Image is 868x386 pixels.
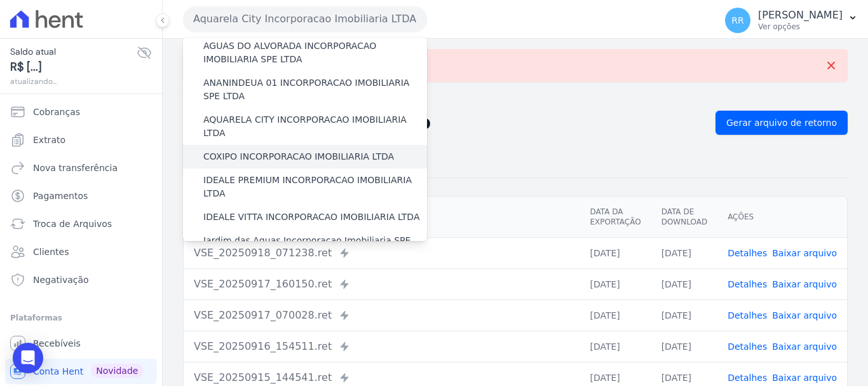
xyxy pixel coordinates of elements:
div: VSE_20250917_160150.ret [194,277,569,292]
label: AGUAS DO ALVORADA INCORPORACAO IMOBILIARIA SPE LTDA [203,39,427,66]
span: Cobranças [33,106,80,118]
th: Ações [717,196,847,238]
nav: Breadcrumb [183,92,848,106]
th: Data da Exportação [580,196,651,238]
a: Baixar arquivo [772,310,837,321]
td: [DATE] [580,237,651,268]
div: VSE_20250916_154511.ret [194,339,569,354]
div: VSE_20250915_144541.ret [194,370,569,385]
div: VSE_20250917_070028.ret [194,308,569,323]
span: R$ [...] [10,59,137,76]
span: Recebíveis [33,337,81,350]
p: Ver opções [758,22,843,32]
td: [DATE] [580,300,651,331]
p: [PERSON_NAME] [758,9,843,22]
a: Detalhes [728,248,767,258]
a: Pagamentos [5,183,157,209]
span: Clientes [33,245,69,258]
span: Pagamentos [33,190,88,202]
td: [DATE] [651,331,717,362]
a: Cobranças [5,99,157,125]
a: Detalhes [728,341,767,352]
span: Saldo atual [10,45,137,59]
td: [DATE] [580,331,651,362]
a: Gerar arquivo de retorno [715,111,848,135]
td: [DATE] [651,300,717,331]
td: [DATE] [580,268,651,300]
a: Negativação [5,267,157,293]
span: Negativação [33,273,89,286]
th: Data de Download [651,196,717,238]
td: [DATE] [651,237,717,268]
a: Clientes [5,239,157,265]
a: Baixar arquivo [772,341,837,352]
button: Aquarela City Incorporacao Imobiliaria LTDA [183,6,427,32]
a: Extrato [5,127,157,153]
label: AQUARELA CITY INCORPORACAO IMOBILIARIA LTDA [203,113,427,140]
a: Detalhes [728,373,767,383]
span: Extrato [33,134,65,146]
a: Detalhes [728,310,767,321]
span: Gerar arquivo de retorno [726,116,837,129]
div: Plataformas [10,310,152,326]
a: Nova transferência [5,155,157,181]
label: IDEALE PREMIUM INCORPORACAO IMOBILIARIA LTDA [203,174,427,200]
span: Novidade [91,364,143,378]
label: Jardim das Aguas Incorporacao Imobiliaria SPE LTDA [203,234,427,261]
span: atualizando... [10,76,137,87]
a: Troca de Arquivos [5,211,157,237]
a: Detalhes [728,279,767,289]
span: Nova transferência [33,162,118,174]
h2: Exportações de Retorno [183,114,705,132]
a: Baixar arquivo [772,373,837,383]
a: Conta Hent Novidade [5,359,157,384]
span: Conta Hent [33,365,83,378]
span: Troca de Arquivos [33,217,112,230]
label: ANANINDEUA 01 INCORPORACAO IMOBILIARIA SPE LTDA [203,76,427,103]
span: RR [731,16,743,25]
a: Recebíveis [5,331,157,356]
label: IDEALE VITTA INCORPORACAO IMOBILIARIA LTDA [203,210,419,224]
a: Baixar arquivo [772,248,837,258]
div: Open Intercom Messenger [13,343,43,373]
div: VSE_20250918_071238.ret [194,245,569,261]
td: [DATE] [651,268,717,300]
a: Baixar arquivo [772,279,837,289]
label: COXIPO INCORPORACAO IMOBILIARIA LTDA [203,150,394,163]
button: RR [PERSON_NAME] Ver opções [715,3,868,38]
